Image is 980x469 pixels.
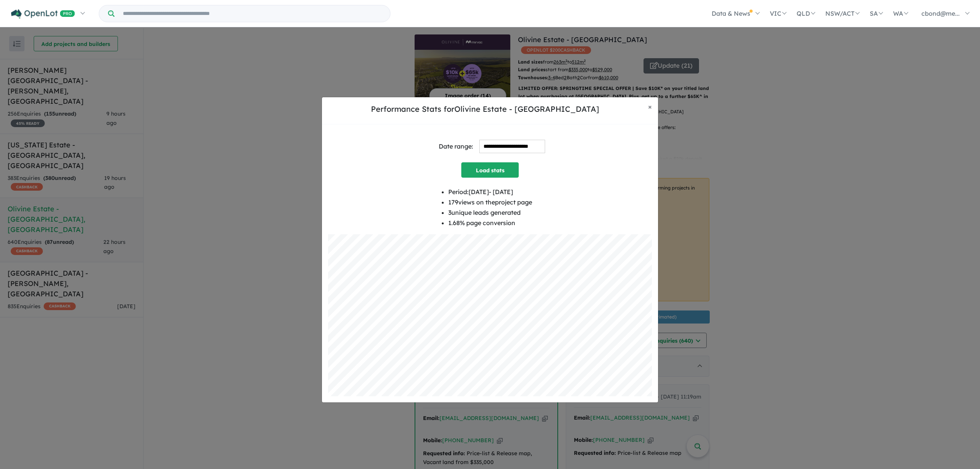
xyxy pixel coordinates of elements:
[116,5,389,22] input: Try estate name, suburb, builder or developer
[461,162,519,178] button: Load stats
[439,141,473,152] div: Date range:
[448,218,532,228] li: 1.68 % page conversion
[448,197,532,208] li: 179 views on the project page
[448,187,532,197] li: Period: [DATE] - [DATE]
[921,10,960,17] span: cbond@me...
[11,9,75,19] img: Openlot PRO Logo White
[648,102,652,111] span: ×
[328,103,642,115] h5: Performance Stats for Olivine Estate - [GEOGRAPHIC_DATA]
[448,208,532,218] li: 3 unique leads generated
